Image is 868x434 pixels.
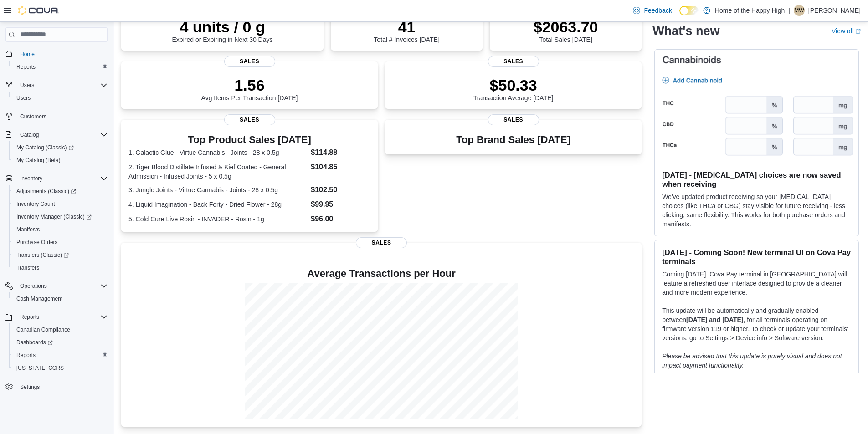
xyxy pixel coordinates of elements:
h2: What's new [652,24,719,38]
button: Inventory [2,172,111,185]
dd: $104.85 [311,162,370,173]
span: MW [794,5,804,16]
span: Reports [16,311,108,322]
button: Reports [9,61,111,73]
span: [US_STATE] CCRS [16,364,64,372]
span: Inventory Count [13,199,108,209]
a: View allExternal link [832,27,861,35]
a: Inventory Count [13,199,59,209]
a: Dashboards [13,337,56,348]
span: Users [16,94,31,102]
p: We've updated product receiving so your [MEDICAL_DATA] choices (like THCa or CBG) stay visible fo... [662,192,851,229]
span: Manifests [16,226,40,233]
h3: [DATE] - [MEDICAL_DATA] choices are now saved when receiving [662,170,851,189]
div: Transaction Average [DATE] [473,76,554,102]
a: My Catalog (Beta) [13,155,64,166]
div: Total # Invoices [DATE] [374,18,439,43]
p: Coming [DATE], Cova Pay terminal in [GEOGRAPHIC_DATA] will feature a refreshed user interface des... [662,270,851,297]
a: Transfers (Classic) [9,249,111,261]
dd: $114.88 [311,147,370,158]
span: Washington CCRS [13,363,108,373]
a: Reports [13,350,39,361]
span: Sales [224,114,275,125]
button: Inventory [16,173,46,184]
span: Canadian Compliance [13,324,108,335]
button: Users [16,80,38,91]
a: Home [16,49,38,60]
dd: $99.95 [311,199,370,210]
button: Inventory Count [9,198,111,210]
strong: [DATE] and [DATE] [686,316,743,323]
a: Reports [13,61,39,72]
span: Home [20,51,35,58]
span: Dashboards [13,337,108,348]
a: Transfers [13,262,43,273]
a: Canadian Compliance [13,324,74,335]
span: My Catalog (Classic) [16,144,74,151]
a: Dashboards [9,336,111,349]
input: Dark Mode [679,6,699,15]
span: My Catalog (Beta) [13,155,108,166]
a: My Catalog (Classic) [13,142,77,153]
a: Manifests [13,224,43,235]
span: Reports [13,350,108,361]
button: Manifests [9,223,111,236]
button: Catalog [2,128,111,141]
button: Purchase Orders [9,236,111,249]
a: [US_STATE] CCRS [13,363,67,373]
span: Users [16,80,108,91]
span: Settings [20,383,40,391]
span: Cash Management [16,295,62,302]
img: Cova [18,6,59,15]
dt: 5. Cold Cure Live Rosin - INVADER - Rosin - 1g [128,214,307,224]
span: Inventory Count [16,200,55,208]
span: Inventory Manager (Classic) [16,213,92,220]
p: This update will be automatically and gradually enabled between , for all terminals operating on ... [662,306,851,342]
span: My Catalog (Classic) [13,142,108,153]
button: Catalog [16,129,42,140]
button: Users [2,79,111,92]
a: Cash Management [13,293,66,304]
button: Customers [2,110,111,123]
nav: Complex example [5,44,108,417]
p: | [788,5,790,16]
span: Dashboards [16,339,53,346]
span: Purchase Orders [16,239,58,246]
svg: External link [855,29,861,34]
a: Adjustments (Classic) [13,186,80,197]
dd: $96.00 [311,214,370,225]
dt: 3. Jungle Joints - Virtue Cannabis - Joints - 28 x 0.5g [128,185,307,194]
button: My Catalog (Beta) [9,154,111,167]
dt: 2. Tiger Blood Distillate Infused & Kief Coated - General Admission - Infused Joints - 5 x 0.5g [128,163,307,181]
button: Canadian Compliance [9,323,111,336]
span: Inventory [16,173,108,184]
span: Operations [16,281,108,291]
span: Customers [16,111,108,122]
span: Sales [488,114,539,125]
div: Expired or Expiring in Next 30 Days [172,18,273,43]
h4: Average Transactions per Hour [128,268,634,279]
span: Catalog [20,131,39,138]
button: Operations [2,280,111,292]
button: [US_STATE] CCRS [9,362,111,374]
a: My Catalog (Classic) [9,141,111,154]
dt: 4. Liquid Imagination - Back Forty - Dried Flower - 28g [128,200,307,209]
p: Home of the Happy High [715,5,785,16]
span: Home [16,48,108,60]
a: Feedback [629,1,675,20]
a: Inventory Manager (Classic) [13,211,95,222]
a: Purchase Orders [13,237,62,248]
p: $2063.70 [534,18,598,36]
a: Inventory Manager (Classic) [9,210,111,223]
button: Reports [16,311,43,322]
a: Transfers (Classic) [13,250,72,260]
span: Canadian Compliance [16,326,70,333]
span: Transfers [13,262,108,273]
button: Operations [16,281,51,291]
a: Adjustments (Classic) [9,185,111,198]
span: Transfers (Classic) [16,251,69,259]
span: Reports [13,61,108,72]
h3: Top Brand Sales [DATE] [456,134,570,145]
dt: 1. Galactic Glue - Virtue Cannabis - Joints - 28 x 0.5g [128,148,307,157]
span: Customers [20,113,46,120]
